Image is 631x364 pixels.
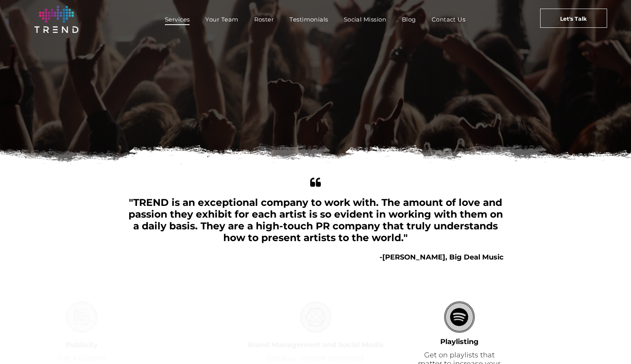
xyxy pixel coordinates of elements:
[157,14,198,25] a: Services
[128,196,503,243] span: "TREND is an exceptional company to work with. The amount of love and passion they exhibit for ea...
[440,337,479,346] font: Playlisting
[225,134,406,168] font: Our Services
[540,9,607,28] a: Let's Talk
[66,341,98,349] font: Publicity
[282,14,336,25] a: Testimonials
[380,253,504,261] b: -[PERSON_NAME], Big Deal Music
[560,9,587,29] span: Let's Talk
[246,14,282,25] a: Roster
[424,14,474,25] a: Contact Us
[336,14,394,25] a: Social Mission
[197,14,246,25] a: Your Team
[394,14,424,25] a: Blog
[34,6,78,33] img: logo
[248,341,383,349] font: Brand Management and Social Media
